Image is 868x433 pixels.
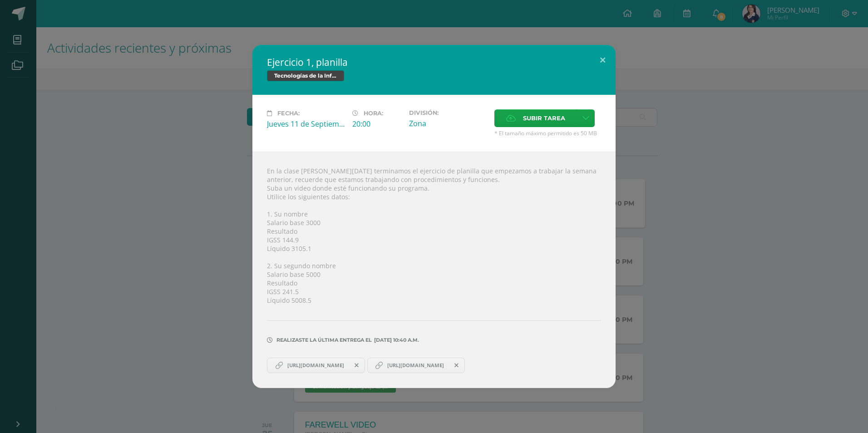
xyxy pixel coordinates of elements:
span: Remover entrega [349,360,365,370]
a: [URL][DOMAIN_NAME] [367,358,465,373]
span: Tecnologías de la Información y la Comunicación 5 [267,70,344,81]
div: Zona [409,118,487,128]
span: [URL][DOMAIN_NAME] [283,362,349,369]
button: Close (Esc) [590,45,616,76]
a: [URL][DOMAIN_NAME] [267,358,365,373]
label: División: [409,109,487,116]
span: Subir tarea [523,110,565,127]
div: Jueves 11 de Septiembre [267,119,345,129]
span: Fecha: [277,110,300,117]
span: Realizaste la última entrega el [276,337,372,343]
span: Hora: [364,110,383,117]
div: 20:00 [352,119,402,129]
div: En la clase [PERSON_NAME][DATE] terminamos el ejercicio de planilla que empezamos a trabajar la s... [252,152,616,388]
h2: Ejercicio 1, planilla [267,56,601,69]
span: Remover entrega [449,360,464,370]
span: * El tamaño máximo permitido es 50 MB [494,129,601,137]
span: [URL][DOMAIN_NAME] [383,362,449,369]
